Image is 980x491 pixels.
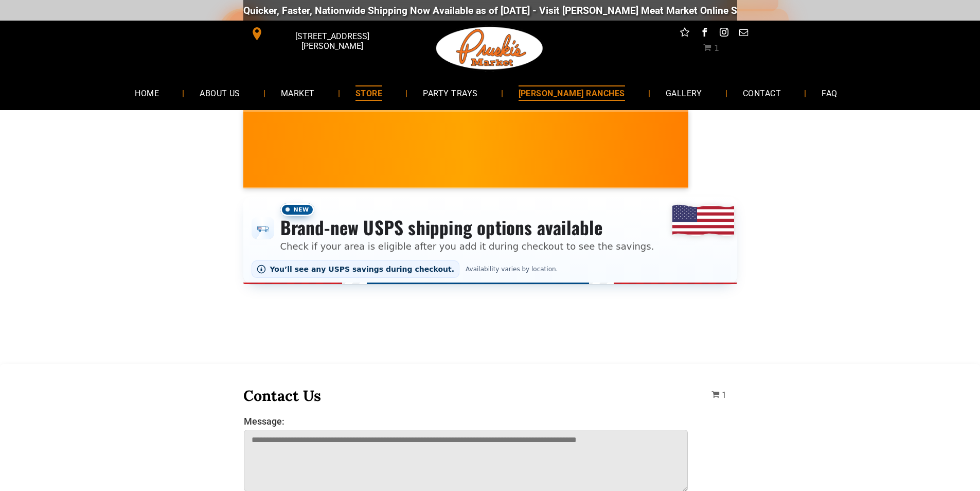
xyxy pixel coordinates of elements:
label: Message: [244,416,688,427]
a: STORE [340,79,398,107]
p: Check if your area is eligible after you add it during checkout to see the savings. [280,239,654,253]
a: MARKET [265,79,330,107]
a: email [737,26,750,42]
a: Social network [678,26,691,42]
div: Quicker, Faster, Nationwide Shipping Now Available as of [DATE] - Visit [PERSON_NAME] Meat Market... [236,5,859,16]
h3: Brand-new USPS shipping options available [280,216,654,239]
span: 1 [714,43,719,53]
a: ABOUT US [184,79,256,107]
a: [PERSON_NAME] RANCHES [503,79,640,107]
span: You’ll see any USPS savings during checkout. [270,265,455,273]
a: FAQ [806,79,852,107]
div: Shipping options announcement [243,197,737,284]
h3: Contact Us [243,386,689,405]
a: instagram [717,26,730,42]
a: PARTY TRAYS [407,79,493,107]
a: GALLERY [650,79,718,107]
a: [STREET_ADDRESS][PERSON_NAME] [243,26,401,42]
span: [PERSON_NAME] RANCHES [519,85,625,100]
a: HOME [119,79,174,107]
span: New [280,203,314,216]
span: [STREET_ADDRESS][PERSON_NAME] [265,26,398,56]
span: 1 [722,390,726,400]
span: [PERSON_NAME] MARKET [678,156,880,173]
img: Pruski-s+Market+HQ+Logo2-1920w.png [434,21,545,76]
a: facebook [698,26,711,42]
span: Availability varies by location. [464,266,560,273]
a: CONTACT [727,79,796,107]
